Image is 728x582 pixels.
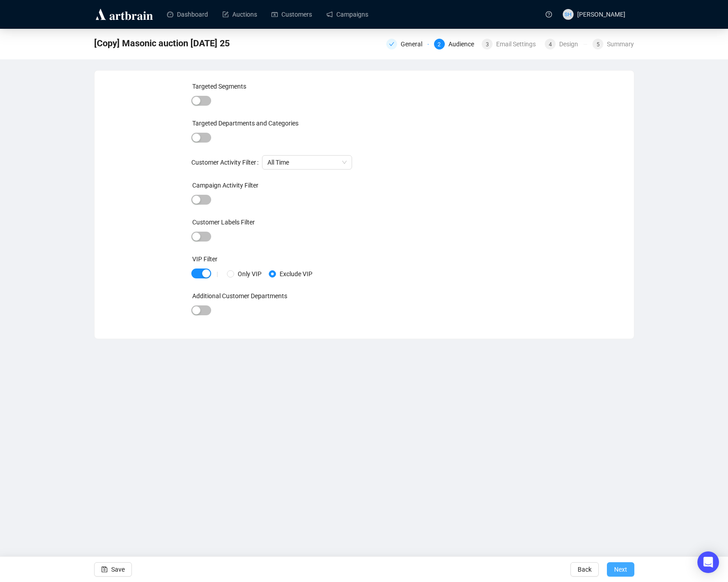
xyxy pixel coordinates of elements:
a: Campaigns [326,3,368,26]
span: question-circle [546,11,552,18]
div: Design [559,39,583,49]
div: 2Audience [434,39,476,49]
span: [Copy] Masonic auction tomorrow 25 [94,36,230,50]
span: Only VIP [234,269,265,279]
label: Customer Activity Filter [191,155,262,170]
div: Summary [607,39,634,49]
label: Campaign Activity Filter [192,182,258,189]
label: Additional Customer Departments [192,292,287,300]
span: [PERSON_NAME] [577,11,625,18]
button: Next [607,562,634,577]
a: Customers [271,3,312,26]
span: save [101,566,108,573]
div: 5Summary [592,39,634,49]
span: Next [614,557,627,582]
button: Back [570,562,599,577]
span: Save [111,557,125,582]
span: check [389,41,394,47]
div: | [217,270,218,278]
a: Dashboard [167,3,208,26]
button: Save [94,562,132,577]
a: Auctions [222,3,257,26]
span: 3 [486,41,489,48]
label: VIP Filter [192,255,217,263]
span: Back [578,557,592,582]
label: Targeted Segments [192,83,246,90]
span: 4 [549,41,552,48]
span: Exclude VIP [276,269,316,279]
label: Customer Labels Filter [192,219,255,226]
div: 3Email Settings [482,39,539,49]
img: logo [94,7,154,22]
span: All Time [267,156,347,169]
span: 2 [438,41,441,48]
label: Targeted Departments and Categories [192,120,298,127]
div: Open Intercom Messenger [697,551,719,573]
div: Audience [448,39,479,49]
div: General [386,39,429,49]
div: Email Settings [496,39,541,49]
div: 4Design [545,39,587,49]
span: 5 [597,41,600,48]
span: SH [565,10,571,18]
div: General [401,39,428,49]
